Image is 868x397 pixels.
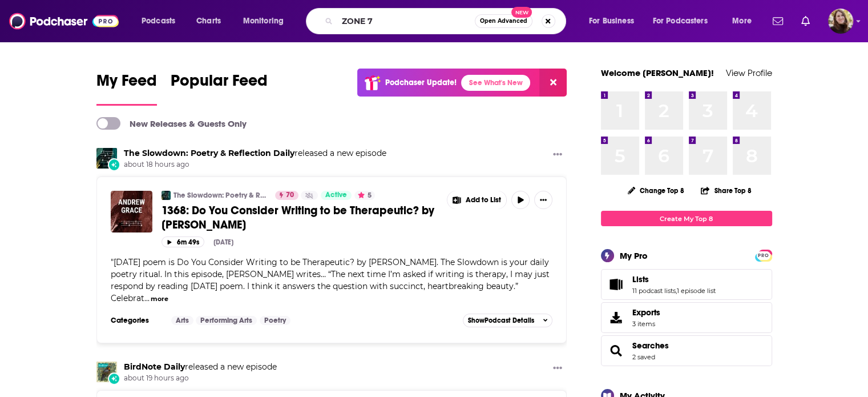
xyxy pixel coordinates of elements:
a: Show notifications dropdown [797,11,814,31]
img: The Slowdown: Poetry & Reflection Daily [162,191,171,200]
span: Open Advanced [480,18,527,24]
span: about 19 hours ago [124,374,277,383]
a: Charts [189,12,228,30]
span: Exports [605,310,628,326]
button: 6m 49s [162,236,204,247]
span: [DATE] poem is Do You Consider Writing to be Therapeutic? by [PERSON_NAME]. The Slowdown is your ... [111,257,550,303]
button: Change Top 8 [621,183,692,198]
input: Search podcasts, credits, & more... [337,12,475,30]
span: 3 items [632,320,660,328]
button: Share Top 8 [700,179,752,202]
button: Show More Button [548,362,567,376]
a: The Slowdown: Poetry & Reflection Daily [173,191,268,200]
span: Popular Feed [171,71,268,97]
div: My Pro [620,250,648,261]
a: Popular Feed [171,71,268,106]
a: Create My Top 8 [601,211,772,226]
a: Searches [605,343,628,359]
a: Exports [601,302,772,333]
a: BirdNote Daily [124,362,185,372]
span: Monitoring [243,13,284,29]
button: ShowPodcast Details [463,314,553,327]
span: 70 [286,190,294,201]
button: 5 [354,191,375,200]
button: open menu [724,12,766,30]
button: Show profile menu [828,9,853,34]
button: open menu [645,12,724,30]
button: open menu [134,12,190,30]
a: Poetry [260,316,290,325]
img: The Slowdown: Poetry & Reflection Daily [96,148,117,169]
a: Active [321,191,352,200]
span: Add to List [466,196,501,204]
span: For Podcasters [653,13,708,29]
button: Show More Button [534,191,552,209]
a: See What's New [461,75,530,91]
h3: released a new episode [124,148,386,159]
h3: Categories [111,316,162,325]
span: Exports [632,307,660,318]
img: BirdNote Daily [96,362,117,382]
span: ... [144,293,150,303]
span: " [111,257,550,303]
a: 11 podcast lists [632,287,676,295]
div: Search podcasts, credits, & more... [317,8,577,34]
a: 2 saved [632,353,655,361]
span: 1368: Do You Consider Writing to be Therapeutic? by [PERSON_NAME] [162,203,434,232]
a: New Releases & Guests Only [96,117,247,130]
span: Lists [601,269,772,300]
span: More [732,13,752,29]
img: User Profile [828,9,853,34]
a: My Feed [96,71,157,106]
a: Welcome [PERSON_NAME]! [601,67,714,78]
span: New [511,7,532,18]
a: Lists [605,276,628,292]
a: Performing Arts [196,316,257,325]
div: New Episode [108,372,120,385]
a: Lists [632,274,716,284]
span: , [676,287,677,295]
span: Logged in as katiefuchs [828,9,853,34]
a: PRO [757,251,770,259]
div: New Episode [108,158,120,171]
span: Lists [632,274,649,284]
span: For Business [589,13,634,29]
span: about 18 hours ago [124,160,386,170]
span: My Feed [96,71,157,97]
span: PRO [757,251,770,260]
button: open menu [235,12,298,30]
h3: released a new episode [124,362,277,372]
span: Searches [601,335,772,366]
button: Show More Button [548,148,567,162]
button: open menu [581,12,648,30]
span: Active [325,190,347,201]
a: 1368: Do You Consider Writing to be Therapeutic? by [PERSON_NAME] [162,203,439,232]
span: Show Podcast Details [468,316,534,324]
span: Charts [196,13,221,29]
a: 70 [275,191,298,200]
a: Searches [632,340,669,351]
img: 1368: Do You Consider Writing to be Therapeutic? by Andrew Grace [111,191,152,232]
a: Show notifications dropdown [768,11,788,31]
a: Arts [171,316,193,325]
button: more [151,294,168,304]
p: Podchaser Update! [385,78,457,87]
span: Podcasts [142,13,175,29]
a: 1 episode list [677,287,716,295]
a: The Slowdown: Poetry & Reflection Daily [124,148,294,158]
img: Podchaser - Follow, Share and Rate Podcasts [9,10,119,32]
button: Open AdvancedNew [475,14,532,28]
button: Show More Button [447,191,507,209]
a: View Profile [726,67,772,78]
div: [DATE] [213,238,233,246]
